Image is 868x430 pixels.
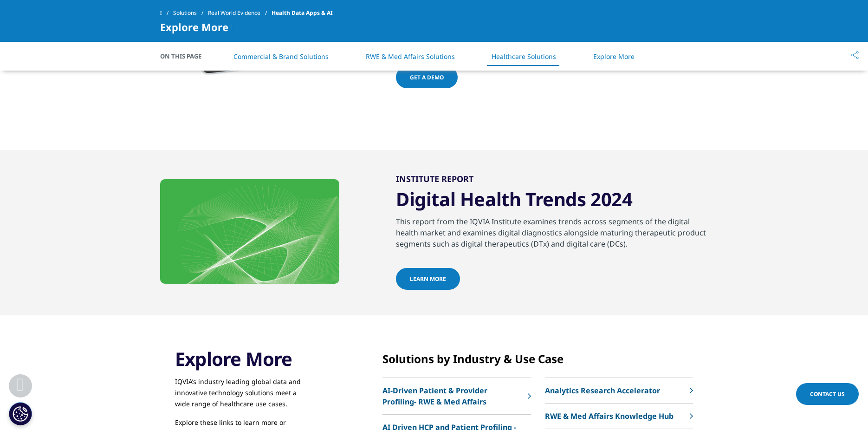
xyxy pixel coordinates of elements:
a: RWE & Med Affairs Solutions [366,52,455,61]
a: AI-Driven Patient & Provider Profiling- RWE & Med Affairs​ [382,378,531,415]
a: Healthcare Solutions [492,52,556,61]
button: Configuración de cookies [9,402,32,425]
h3: Explore More [175,347,330,371]
span: Get a demo [410,73,444,81]
div: Solutions by Industry & Use Case [382,347,693,371]
p: RWE & Med Affairs Knowledge Hub [545,410,674,422]
span: On This Page [160,52,211,61]
a: Explore More [593,52,635,61]
p: This report from the IQVIA Institute examines trends across segments of the digital health market... [396,216,708,249]
h3: Digital Health Trends 2024 [396,188,708,216]
h2: Institute Report [396,173,708,188]
a: Solutions [173,5,208,21]
a: Analytics Research Accelerator [545,378,693,404]
a: Real World Evidence [208,5,272,21]
a: RWE & Med Affairs Knowledge Hub [545,404,693,429]
p: IQVIA’s industry leading global data and innovative technology solutions meet a wide range of hea... [175,376,306,410]
span: Explore More [160,21,228,33]
a: Commercial & Brand Solutions [233,52,329,61]
a: Contact Us [796,383,859,405]
span: Contact Us [810,390,845,398]
a: Learn more [396,268,460,290]
p: Analytics Research Accelerator [545,385,660,396]
a: Get a demo [396,66,458,88]
span: Health Data Apps & AI [272,5,333,21]
p: AI-Driven Patient & Provider Profiling- RWE & Med Affairs​ [382,385,523,407]
span: Learn more [410,275,446,283]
